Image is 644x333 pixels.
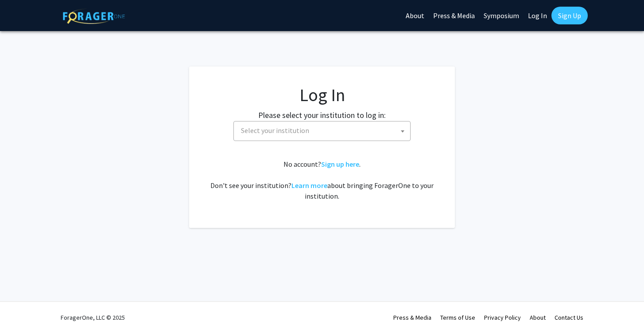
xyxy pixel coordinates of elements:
img: ForagerOne Logo [63,8,125,24]
a: Sign up here [321,160,359,168]
label: Please select your institution to log in: [258,109,386,121]
a: Learn more about bringing ForagerOne to your institution [291,181,327,190]
div: ForagerOne, LLC © 2025 [61,302,125,333]
a: Terms of Use [440,313,475,321]
span: Select your institution [241,126,309,135]
a: Press & Media [393,313,431,321]
a: Sign Up [551,7,588,24]
a: About [530,313,546,321]
span: Select your institution [237,121,410,140]
a: Contact Us [555,313,583,321]
a: Privacy Policy [484,313,521,321]
h1: Log In [207,84,437,106]
div: No account? . Don't see your institution? about bringing ForagerOne to your institution. [207,159,437,201]
span: Select your institution [233,121,411,141]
